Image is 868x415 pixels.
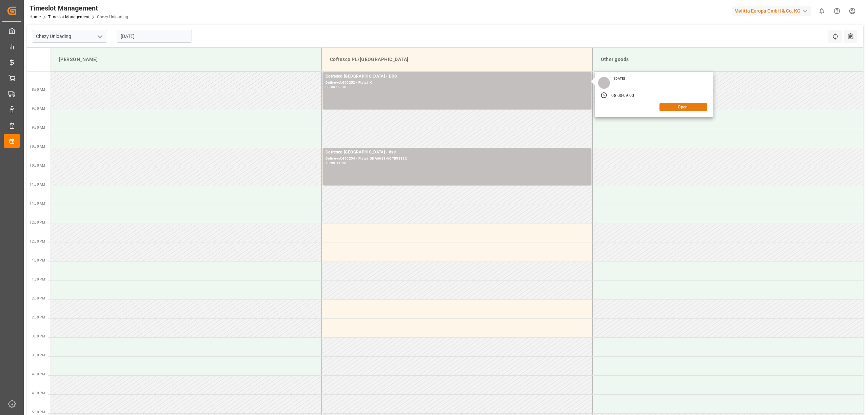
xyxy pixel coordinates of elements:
div: [PERSON_NAME] [56,53,316,66]
div: Cofresco [GEOGRAPHIC_DATA] - dss [325,149,589,156]
span: 1:00 PM [32,258,45,262]
a: Home [29,15,41,19]
span: 9:00 AM [32,107,45,110]
div: - [335,162,336,165]
span: 12:30 PM [29,240,45,243]
button: Open [659,103,707,111]
a: Timeslot Management [48,15,90,19]
button: open menu [95,31,105,42]
div: Delivery#:490254 - Plate#:GDA66884/CTR53182 [325,156,589,162]
div: 09:00 [336,85,346,88]
div: 08:00 [325,85,335,88]
input: Type to search/select [32,30,107,43]
button: Melitta Europa GmbH & Co. KG [732,4,814,17]
div: - [335,85,336,88]
div: Cofresco PL/[GEOGRAPHIC_DATA] [327,53,587,66]
div: 11:00 [336,162,346,165]
button: Help Center [829,3,845,19]
span: 5:00 PM [32,410,45,414]
span: 8:30 AM [32,88,45,91]
span: 4:30 PM [32,391,45,395]
span: 11:30 AM [29,202,45,205]
div: [DATE] [612,76,627,81]
span: 2:00 PM [32,296,45,300]
div: Melitta Europa GmbH & Co. KG [732,6,811,16]
span: 1:30 PM [32,277,45,281]
span: 3:00 PM [32,334,45,338]
button: show 0 new notifications [814,3,829,19]
div: Cofresco [GEOGRAPHIC_DATA] - DSS [325,73,589,80]
span: 11:00 AM [29,183,45,186]
div: Other goods [598,53,858,66]
span: 3:30 PM [32,353,45,357]
input: DD-MM-YYYY [117,30,192,43]
span: 9:30 AM [32,126,45,129]
span: 10:30 AM [29,164,45,167]
div: 08:00 [611,93,622,99]
div: Timeslot Management [29,3,128,13]
span: 12:00 PM [29,221,45,224]
div: Delivery#:490252 - Plate#:X [325,80,589,86]
div: 10:00 [325,162,335,165]
div: - [622,93,623,99]
div: 09:00 [623,93,634,99]
span: 2:30 PM [32,315,45,319]
span: 10:00 AM [29,145,45,148]
span: 4:00 PM [32,372,45,376]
